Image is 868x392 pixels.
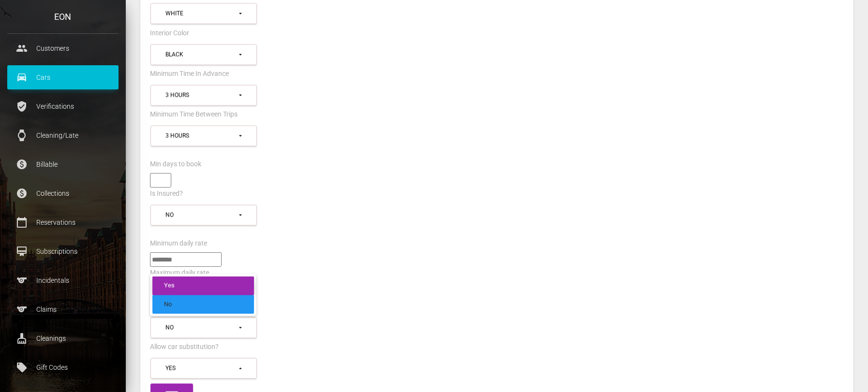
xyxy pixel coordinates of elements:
[150,3,257,24] button: White
[7,123,119,147] a: watch Cleaning/Late
[164,300,172,309] span: No
[7,36,119,60] a: people Customers
[165,10,238,18] div: White
[150,69,229,79] label: Minimum Time In Advance
[15,70,111,85] p: Cars
[165,91,238,100] div: 3 hours
[150,29,189,38] label: Interior Color
[7,152,119,176] a: paid Billable
[165,324,238,332] div: No
[7,210,119,234] a: calendar_today Reservations
[7,181,119,205] a: paid Collections
[15,273,111,288] p: Incidentals
[164,281,175,290] span: Yes
[150,342,219,352] label: Allow car substitution?
[150,239,207,248] label: Minimum daily rate
[15,331,111,346] p: Cleanings
[165,132,238,140] div: 3 hours
[7,355,119,379] a: local_offer Gift Codes
[150,318,257,338] button: No
[150,126,257,146] button: 3 hours
[165,364,238,373] div: Yes
[15,41,111,56] p: Customers
[150,358,257,379] button: Yes
[150,160,201,169] label: Min days to book
[7,239,119,263] a: card_membership Subscriptions
[150,268,209,278] label: Maximum daily rate
[7,326,119,350] a: cleaning_services Cleanings
[150,110,238,119] label: Minimum Time Between Trips
[7,94,119,118] a: verified_user Verifications
[15,99,111,114] p: Verifications
[150,85,257,106] button: 3 hours
[150,44,257,65] button: Black
[15,244,111,259] p: Subscriptions
[15,186,111,201] p: Collections
[15,215,111,230] p: Reservations
[7,65,119,89] a: drive_eta Cars
[7,268,119,292] a: sports Incidentals
[15,302,111,317] p: Claims
[15,128,111,143] p: Cleaning/Late
[165,51,238,59] div: Black
[15,360,111,375] p: Gift Codes
[150,205,257,226] button: No
[150,189,183,199] label: Is Insured?
[165,211,238,219] div: No
[15,157,111,172] p: Billable
[7,297,119,321] a: sports Claims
